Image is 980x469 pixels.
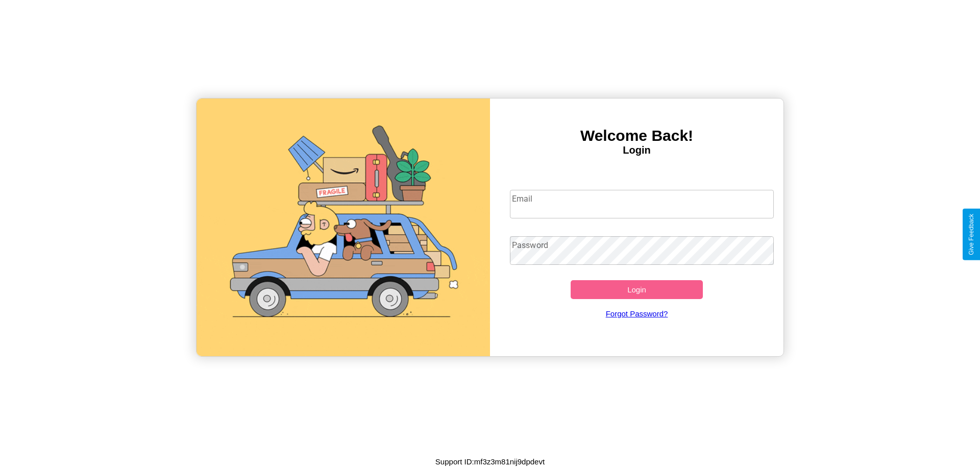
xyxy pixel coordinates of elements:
[490,127,783,144] h3: Welcome Back!
[197,98,490,356] img: gif
[571,280,703,299] button: Login
[435,455,545,468] p: Support ID: mf3z3m81nij9dpdevt
[968,214,975,255] div: Give Feedback
[490,144,783,156] h4: Login
[505,299,769,328] a: Forgot Password?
